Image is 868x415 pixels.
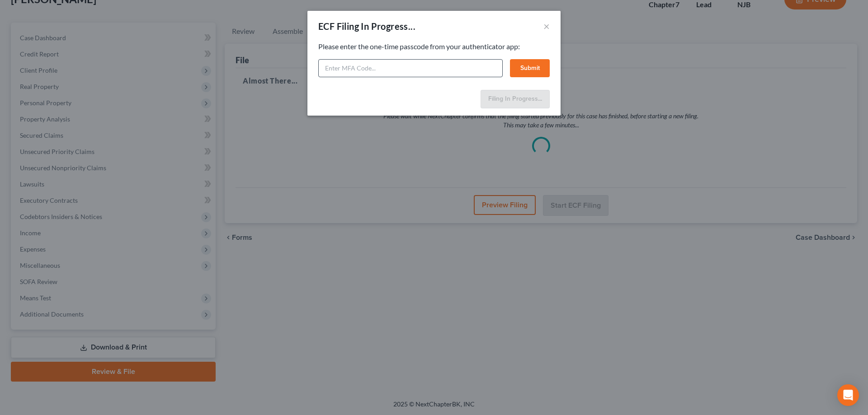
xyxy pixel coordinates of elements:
[543,21,550,32] button: ×
[510,59,550,77] button: Submit
[318,20,415,33] div: ECF Filing In Progress...
[481,90,550,109] button: Filing In Progress...
[318,42,550,52] p: Please enter the one-time passcode from your authenticator app:
[837,384,859,406] div: Open Intercom Messenger
[318,59,503,77] input: Enter MFA Code...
